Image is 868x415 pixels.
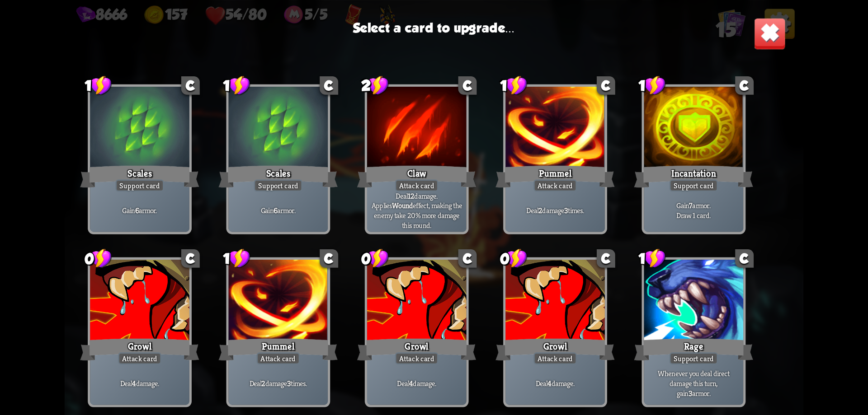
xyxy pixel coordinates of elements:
div: Support card [670,352,718,364]
div: 0 [500,248,528,269]
div: C [597,249,615,268]
p: Deal damage. Applies effect, making the enemy take 20% more damage this round. [369,191,464,230]
div: Growl [357,336,476,363]
div: C [735,76,754,95]
div: Support card [254,179,302,191]
b: 2 [261,378,265,388]
div: Growl [495,336,614,363]
div: Support card [115,179,164,191]
img: close-button.png [754,17,786,49]
div: Growl [80,336,199,363]
div: Rage [634,336,753,363]
div: Claw [357,163,476,190]
p: Deal damage times. [508,205,603,215]
p: Deal damage. [369,378,464,388]
div: Attack card [257,352,300,364]
b: 2 [538,205,542,215]
div: C [320,76,338,95]
b: 7 [689,201,692,210]
p: Deal damage. [508,378,603,388]
div: 1 [223,75,250,96]
div: C [320,249,338,268]
div: C [181,249,200,268]
div: Attack card [395,179,439,191]
b: 6 [274,205,277,215]
b: Wound [392,201,413,210]
h3: Select a card to upgrade... [353,20,515,35]
div: C [458,76,477,95]
b: 3 [689,388,692,398]
div: Attack card [533,352,577,364]
div: 1 [223,248,250,269]
div: 0 [85,248,112,269]
div: 1 [638,75,666,96]
div: C [735,249,754,268]
div: 1 [85,75,112,96]
div: 0 [361,248,389,269]
div: Attack card [395,352,439,364]
b: 12 [408,191,414,201]
div: Incantation [634,163,753,190]
div: Attack card [118,352,161,364]
b: 4 [409,378,413,388]
div: Attack card [533,179,577,191]
div: C [458,249,477,268]
b: 3 [287,378,291,388]
b: 6 [135,205,139,215]
b: 4 [132,378,136,388]
p: Gain armor. Draw 1 card. [646,201,741,220]
div: Support card [670,179,718,191]
div: 1 [500,75,528,96]
div: C [181,76,200,95]
p: Gain armor. [93,205,187,215]
p: Gain armor. [231,205,325,215]
div: 2 [361,75,389,96]
div: Pummel [495,163,614,190]
b: 3 [564,205,568,215]
p: Whenever you deal direct damage this turn, gain armor. [646,368,741,398]
div: Scales [219,163,338,190]
p: Deal damage times. [231,378,325,388]
div: Scales [80,163,199,190]
div: C [597,76,615,95]
p: Deal damage. [93,378,187,388]
div: Pummel [219,336,338,363]
b: 4 [547,378,551,388]
div: 1 [638,248,666,269]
